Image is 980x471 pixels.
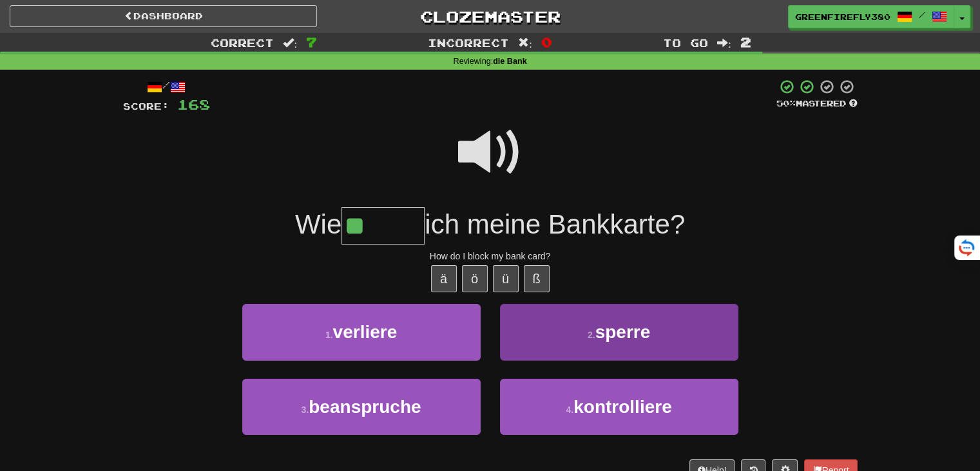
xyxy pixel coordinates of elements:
span: : [717,37,731,48]
a: Dashboard [10,5,317,27]
button: 4.kontrolliere [500,379,738,435]
button: ö [462,265,488,292]
span: beanspruche [309,397,421,417]
span: / [919,10,925,19]
span: Wie [295,209,341,239]
span: 2 [740,34,751,50]
button: ß [524,265,550,292]
button: ü [493,265,519,292]
small: 3 . [302,405,309,415]
a: Clozemaster [336,5,644,28]
div: Mastered [776,98,858,110]
span: Incorrect [428,36,509,49]
div: / [123,79,210,95]
button: 3.beanspruche [242,379,481,435]
span: : [518,37,532,48]
small: 2 . [588,330,595,340]
span: 168 [177,96,210,112]
span: To go [663,36,708,49]
strong: die Bank [493,57,527,66]
button: 2.sperre [500,304,738,360]
div: How do I block my bank card? [123,250,858,263]
span: 50 % [776,98,796,108]
span: Score: [123,101,169,112]
span: ich meine Bankkarte? [425,209,685,239]
span: 0 [541,34,552,50]
span: : [283,37,297,48]
span: sperre [595,322,651,342]
small: 1 . [325,330,333,340]
span: Correct [211,36,274,49]
a: GreenFirefly3809 / [788,5,954,28]
button: ä [431,265,457,292]
button: 1.verliere [242,304,481,360]
span: GreenFirefly3809 [795,11,890,23]
span: kontrolliere [573,397,671,417]
small: 4 . [566,405,573,415]
span: 7 [306,34,317,50]
span: verliere [333,322,398,342]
